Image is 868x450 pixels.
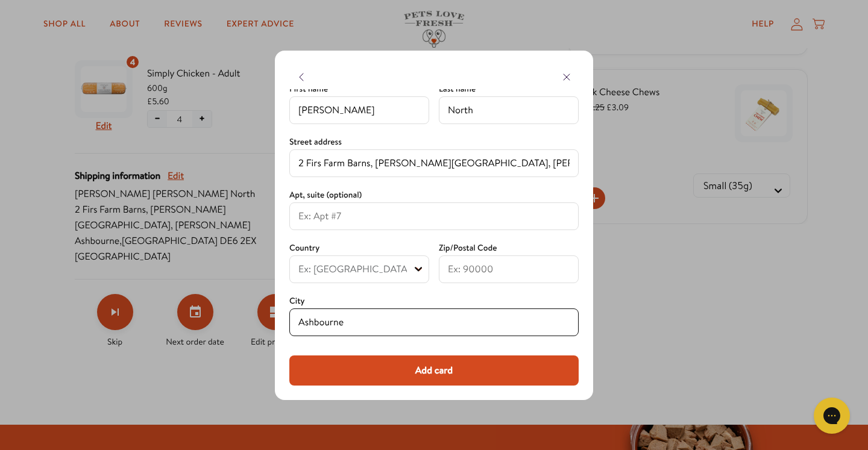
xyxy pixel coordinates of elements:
input: Ex: Apt #7 [298,209,570,223]
iframe: Gorgias live chat messenger [808,393,856,438]
span: City [289,295,304,307]
input: Ex: John [298,103,420,117]
input: Ex: Smith [448,103,570,117]
button: Add card [289,355,579,386]
span: Zip/Postal Code [439,242,497,254]
svg: Open [415,266,422,273]
input: Ex: 123 Main St. [298,156,570,170]
input: Ex: 90000 [448,262,570,277]
span: Country [289,242,319,254]
span: Street address [289,136,342,148]
span: First name [289,83,328,95]
span: Apt, suite (optional) [289,189,362,201]
input: Ex: San Francisco [298,315,570,330]
span: Last name [439,83,476,95]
